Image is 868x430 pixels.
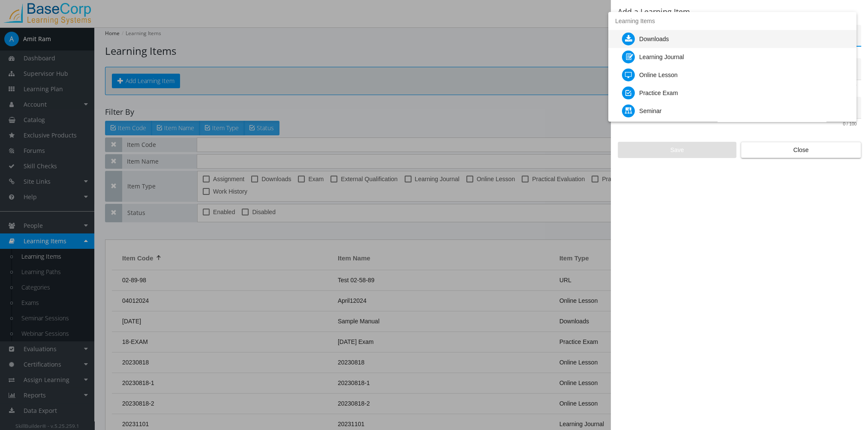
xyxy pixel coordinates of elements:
div: Learning Journal [639,48,684,66]
div: Online Lesson [639,66,678,84]
div: Downloads [639,30,669,48]
div: Practice Exam [639,84,678,102]
div: Survey [639,120,658,138]
div: Seminar [639,102,661,120]
span: Learning Items [608,12,856,30]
